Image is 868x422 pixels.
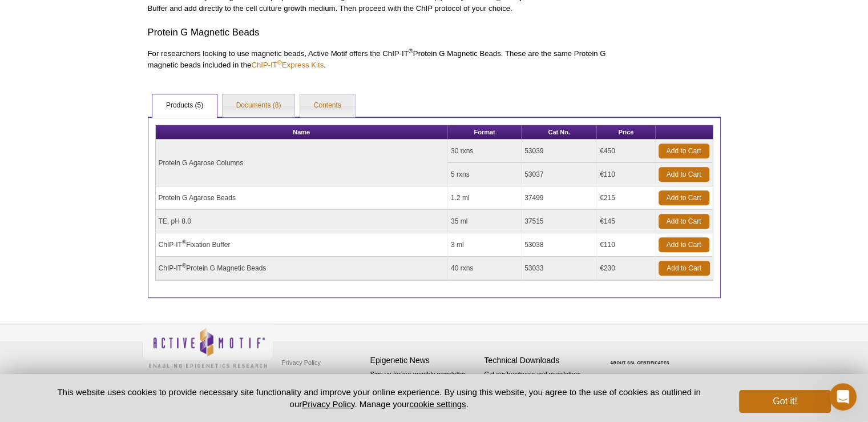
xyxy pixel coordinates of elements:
[38,386,721,410] p: This website uses cookies to provide necessary site functionality and improve your online experie...
[279,371,339,388] a: Terms & Conditions
[156,210,448,233] td: TE, pH 8.0
[522,163,597,186] td: 53037
[409,47,413,54] sup: ®
[739,390,830,413] button: Got it!
[448,125,522,140] th: Format
[279,354,324,371] a: Privacy Policy
[302,399,354,409] a: Privacy Policy
[156,233,448,257] td: ChIP-IT Fixation Buffer
[448,233,522,257] td: 3 ml
[485,356,593,365] h4: Technical Downloads
[597,140,655,163] td: €450
[148,26,612,39] h3: Protein G Magnetic Beads
[156,125,448,140] th: Name
[522,140,597,163] td: 53039
[610,361,669,365] a: ABOUT SSL CERTIFICATES
[300,94,355,117] a: Contents
[152,94,217,117] a: Products (5)
[522,186,597,210] td: 37499
[599,344,684,369] table: Click to Verify - This site chose Symantec SSL for secure e-commerce and confidential communicati...
[251,61,324,69] a: ChIP-IT®Express Kits
[485,369,593,399] p: Get our brochures and newsletters, or request them by mail.
[659,144,709,158] a: Add to Cart
[659,167,709,182] a: Add to Cart
[448,163,522,186] td: 5 rxns
[156,186,448,210] td: Protein G Agarose Beads
[370,369,479,408] p: Sign up for our monthly newsletter highlighting recent publications in the field of epigenetics.
[448,140,522,163] td: 30 rxns
[522,233,597,257] td: 53038
[597,163,655,186] td: €110
[522,125,597,140] th: Cat No.
[597,125,655,140] th: Price
[142,324,273,371] img: Active Motif,
[659,190,709,205] a: Add to Cart
[597,233,655,257] td: €110
[659,261,710,276] a: Add to Cart
[156,140,448,186] td: Protein G Agarose Columns
[448,257,522,280] td: 40 rxns
[223,94,295,117] a: Documents (8)
[182,239,186,245] sup: ®
[597,210,655,233] td: €145
[148,48,612,71] p: For researchers looking to use magnetic beads, Active Motif offers the ChIP-IT Protein G Magnetic...
[829,383,857,411] iframe: Intercom live chat
[409,399,466,409] button: cookie settings
[277,59,282,66] sup: ®
[182,262,186,269] sup: ®
[597,257,655,280] td: €230
[597,186,655,210] td: €215
[448,210,522,233] td: 35 ml
[370,356,479,365] h4: Epigenetic News
[448,186,522,210] td: 1.2 ml
[522,210,597,233] td: 37515
[659,237,709,252] a: Add to Cart
[156,257,448,280] td: ChIP-IT Protein G Magnetic Beads
[522,257,597,280] td: 53033
[659,214,709,229] a: Add to Cart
